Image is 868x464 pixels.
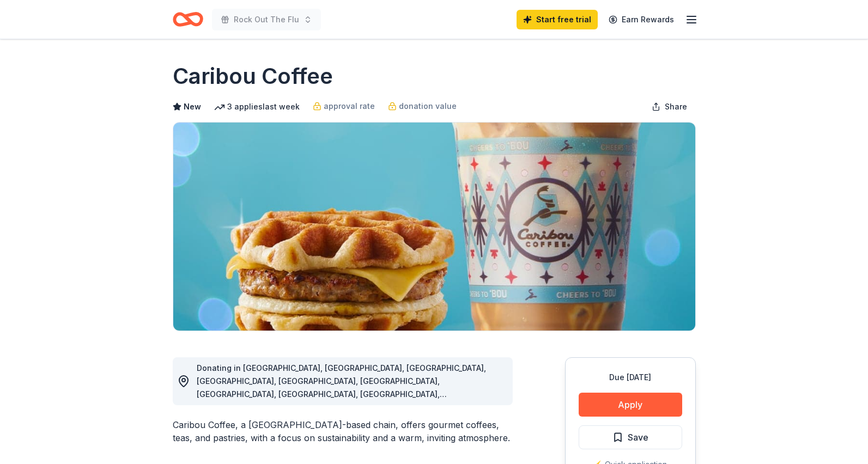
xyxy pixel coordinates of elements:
div: 3 applies last week [214,100,300,113]
h1: Caribou Coffee [173,61,333,91]
button: Apply [579,393,682,417]
a: approval rate [313,100,375,113]
span: Save [628,430,648,444]
span: Rock Out The Flu [234,13,299,26]
div: Due [DATE] [579,371,682,384]
span: donation value [399,100,457,113]
span: New [184,100,201,113]
a: Home [173,7,203,32]
img: Image for Caribou Coffee [173,123,695,331]
button: Share [643,96,696,118]
a: Earn Rewards [602,10,681,29]
div: Caribou Coffee, a [GEOGRAPHIC_DATA]-based chain, offers gourmet coffees, teas, and pastries, with... [173,418,513,444]
span: Donating in [GEOGRAPHIC_DATA], [GEOGRAPHIC_DATA], [GEOGRAPHIC_DATA], [GEOGRAPHIC_DATA], [GEOGRAPH... [197,363,486,451]
a: Start free trial [517,10,598,29]
button: Save [579,425,682,449]
button: Rock Out The Flu [212,9,321,30]
span: Share [665,100,687,113]
a: donation value [388,100,457,113]
span: approval rate [324,100,375,113]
